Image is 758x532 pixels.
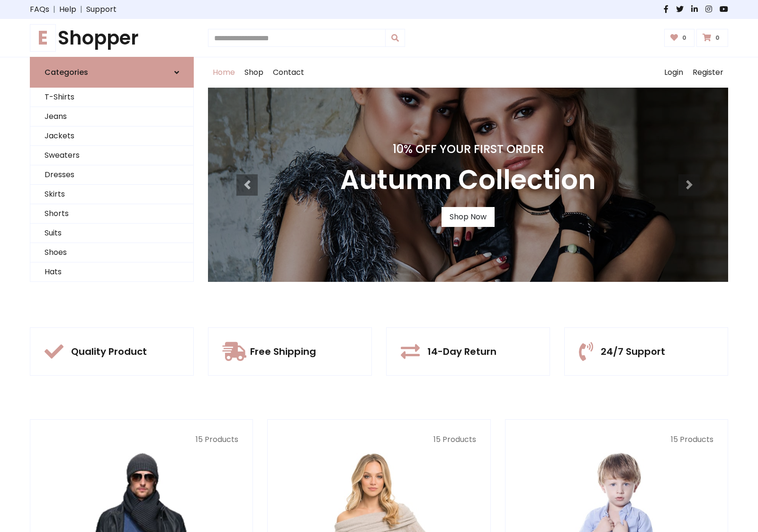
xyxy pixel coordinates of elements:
h5: Free Shipping [250,346,316,357]
h3: Autumn Collection [340,164,596,196]
a: 0 [664,29,695,47]
h6: Categories [45,68,88,77]
a: Categories [30,57,194,88]
a: FAQs [30,4,49,15]
h1: Shopper [30,27,194,49]
a: Suits [30,224,193,243]
a: Shoes [30,243,193,262]
a: Sweaters [30,146,193,165]
a: 0 [696,29,728,47]
a: Shop Now [442,207,495,227]
a: Contact [268,57,309,88]
span: 0 [713,34,722,42]
h5: 14-Day Return [427,346,496,357]
span: | [76,4,86,15]
a: Skirts [30,185,193,204]
span: E [30,24,56,52]
span: | [49,4,59,15]
a: Jackets [30,126,193,146]
a: Shop [240,57,268,88]
a: Jeans [30,107,193,126]
a: Support [86,4,117,15]
a: T-Shirts [30,88,193,107]
a: Login [659,57,688,88]
p: 15 Products [520,434,713,445]
a: Hats [30,262,193,282]
p: 15 Products [282,434,476,445]
h5: 24/7 Support [601,346,665,357]
a: Shorts [30,204,193,224]
span: 0 [680,34,689,42]
a: Dresses [30,165,193,185]
a: Register [688,57,728,88]
a: Home [208,57,240,88]
a: EShopper [30,27,194,49]
a: Help [59,4,76,15]
p: 15 Products [45,434,238,445]
h4: 10% Off Your First Order [340,143,596,156]
h5: Quality Product [71,346,147,357]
